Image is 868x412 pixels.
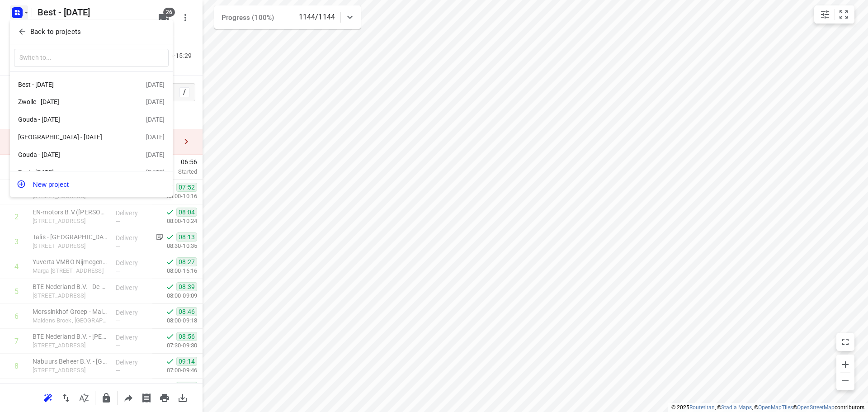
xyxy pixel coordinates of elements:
[18,116,122,123] div: Gouda - [DATE]
[18,169,122,176] div: Best - [DATE]
[146,98,165,105] div: [DATE]
[14,49,169,67] input: Switch to...
[146,116,165,123] div: [DATE]
[10,164,173,181] div: Best - [DATE][DATE]
[146,169,165,176] div: [DATE]
[146,133,165,141] div: [DATE]
[18,133,122,141] div: [GEOGRAPHIC_DATA] - [DATE]
[18,151,122,158] div: Gouda - [DATE]
[10,146,173,164] div: Gouda - [DATE][DATE]
[146,81,165,88] div: [DATE]
[30,27,81,37] p: Back to projects
[18,81,122,88] div: Best - [DATE]
[146,151,165,158] div: [DATE]
[10,76,173,93] div: Best - [DATE][DATE]
[10,111,173,128] div: Gouda - [DATE][DATE]
[14,24,169,39] button: Back to projects
[10,175,173,193] button: New project
[18,98,122,105] div: Zwolle - [DATE]
[10,128,173,146] div: [GEOGRAPHIC_DATA] - [DATE][DATE]
[10,93,173,111] div: Zwolle - [DATE][DATE]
